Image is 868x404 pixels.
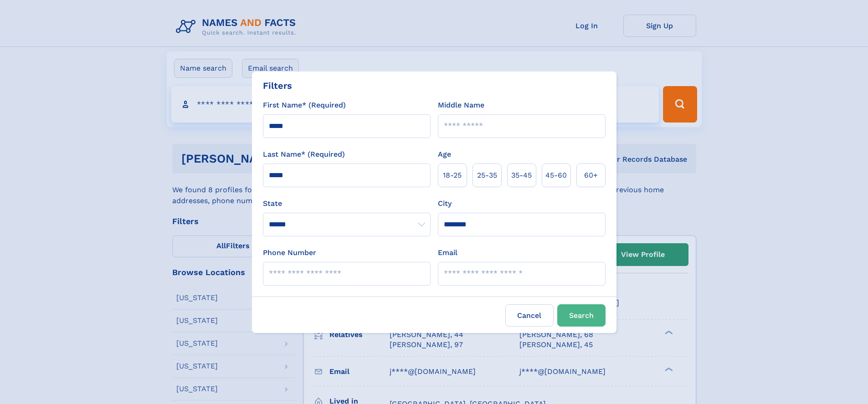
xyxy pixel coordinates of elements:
[263,198,431,209] label: State
[263,100,346,111] label: First Name* (Required)
[438,247,457,258] label: Email
[584,170,598,181] span: 60+
[438,149,451,160] label: Age
[263,79,292,92] div: Filters
[443,170,462,181] span: 18‑25
[263,149,345,160] label: Last Name* (Required)
[438,198,452,209] label: City
[505,304,554,327] label: Cancel
[545,170,567,181] span: 45‑60
[477,170,497,181] span: 25‑35
[438,100,484,111] label: Middle Name
[557,304,606,327] button: Search
[511,170,532,181] span: 35‑45
[263,247,316,258] label: Phone Number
